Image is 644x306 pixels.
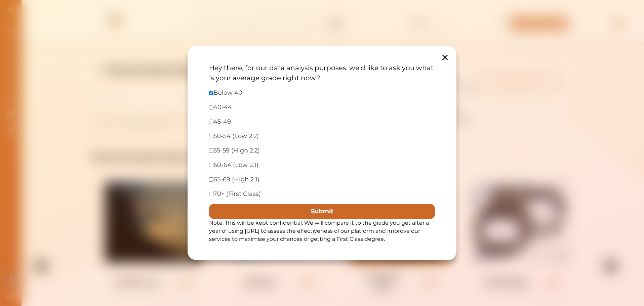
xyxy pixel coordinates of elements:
p: Note: This will be kept confidential. We will compare it to the grade you get after a year of usi... [209,219,435,243]
label: Below 40 [213,88,402,97]
button: Submit [209,204,435,219]
label: 60-64 (Low 2.1) [213,161,402,170]
label: 50-54 (Low 2.2) [213,132,402,141]
label: 40-44 [213,103,402,112]
label: 70+ (First Class) [213,189,402,199]
label: 55-59 (High 2.2) [213,146,402,155]
p: Hey there, for our data analysis purposes, we'd like to ask you what is your average grade right ... [209,63,435,83]
label: 65-69 (High 2.1) [213,175,402,184]
label: 45-49 [213,117,402,126]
